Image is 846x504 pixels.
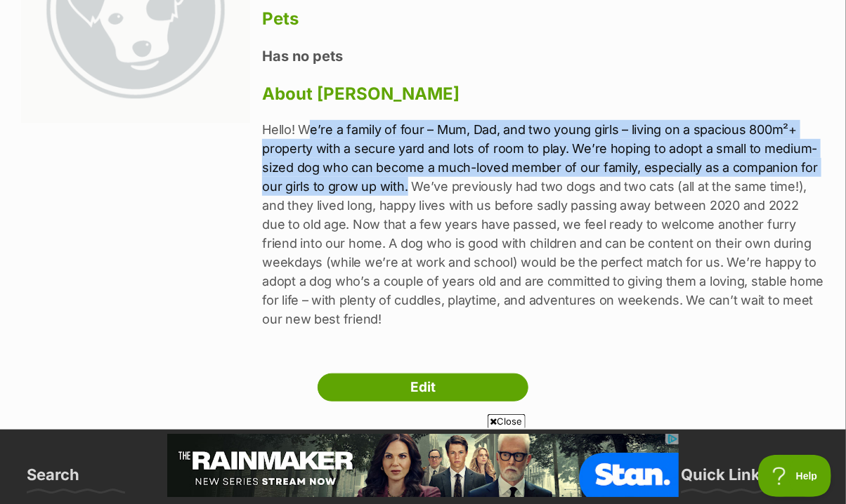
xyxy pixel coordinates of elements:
[262,47,825,65] h4: Has no pets
[262,120,825,329] p: Hello! We’re a family of four – Mum, Dad, and two young girls – living on a spacious 800m²+ prope...
[318,373,528,402] a: Edit
[488,414,526,428] span: Close
[262,84,825,104] h3: About [PERSON_NAME]
[167,434,679,497] iframe: Advertisement
[27,465,79,493] h3: Search
[262,9,825,29] h3: Pets
[681,465,769,493] h3: Quick Links
[758,455,832,497] iframe: Help Scout Beacon - Open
